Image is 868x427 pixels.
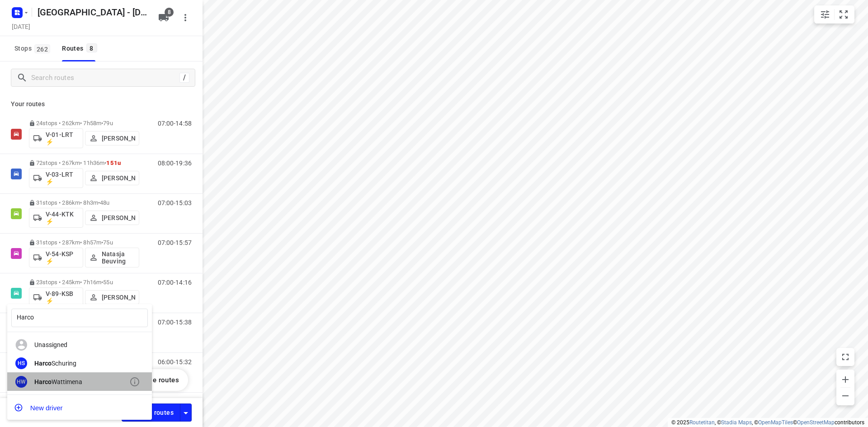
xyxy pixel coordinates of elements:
[7,336,152,354] div: Unassigned
[34,360,52,367] b: Harco
[34,360,129,367] div: Schuring
[34,341,129,348] div: Unassigned
[34,378,52,385] b: Harco
[7,399,152,417] button: New driver
[34,378,129,385] div: Wattimena
[7,354,152,373] div: HSHarcoSchuring
[11,309,148,327] input: Assign to...
[15,376,27,388] div: HW
[7,372,152,391] div: HWHarcoWattimena
[15,357,27,369] div: HS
